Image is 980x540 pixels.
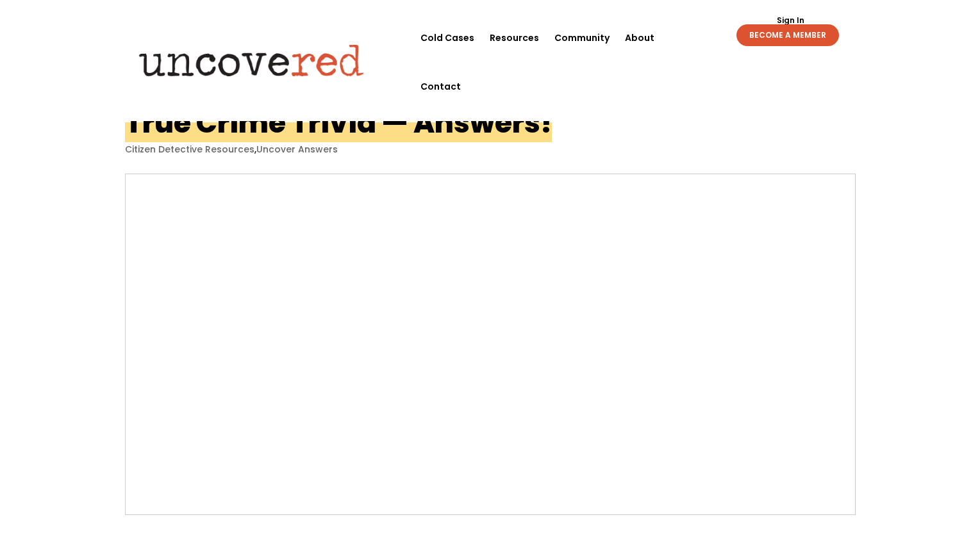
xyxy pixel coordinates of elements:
a: Citizen Detective Resources [125,143,254,156]
a: Contact [420,62,461,111]
a: Cold Cases [420,13,474,62]
p: , [125,143,856,156]
a: Uncover Answers [256,143,338,156]
a: Community [554,13,610,62]
a: About [625,13,654,62]
a: BECOME A MEMBER [736,24,839,46]
h1: True Crime Trivia — Answers! [125,103,552,142]
a: Sign In [770,17,811,24]
a: Resources [490,13,539,62]
img: Uncovered logo [128,35,375,85]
